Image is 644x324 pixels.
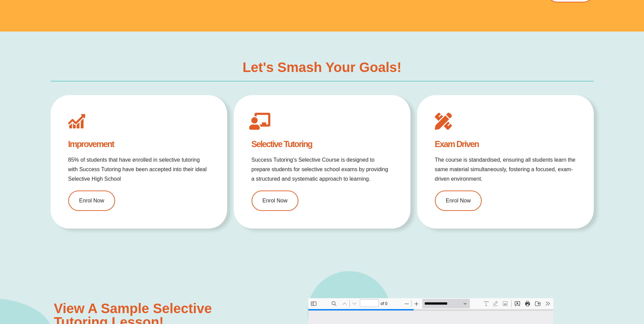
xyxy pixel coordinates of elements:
h4: Exam Driven [435,140,576,148]
button: Add or edit images [192,1,202,10]
a: Enrol Now [68,191,115,211]
p: Success Tutoring’s Selective Course is designed to prepare students for selective school exams by... [252,155,393,184]
iframe: Chat Widget [531,247,644,324]
span: Enrol Now [262,198,288,203]
a: Enrol Now [252,191,298,211]
span: The course is standardised, ensuring all students learn the same material simultaneously, fosteri... [435,157,575,182]
h4: Improvement [68,140,209,148]
span: Enrol Now [446,198,471,203]
a: Enrol Now [435,191,482,211]
button: Text [173,1,183,10]
span: Enrol Now [79,198,104,203]
button: Draw [183,1,192,10]
h3: Let's Smash Your Goals! [242,60,401,74]
span: of ⁨0⁩ [71,1,81,10]
h4: Selective Tutoring [252,140,393,148]
p: 85% of students that have enrolled in selective tutoring with Success Tutoring have been accepted... [68,155,209,184]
